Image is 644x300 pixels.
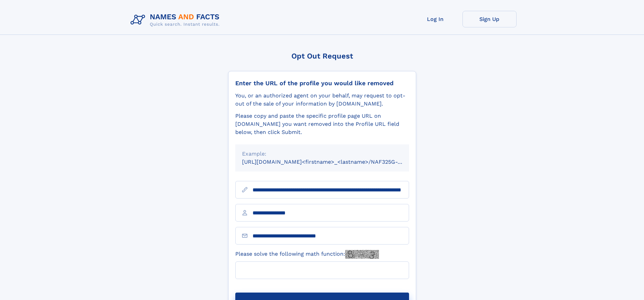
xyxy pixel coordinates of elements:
label: Please solve the following math function: [235,250,379,259]
a: Sign Up [462,11,517,27]
div: Enter the URL of the profile you would like removed [235,79,409,87]
small: [URL][DOMAIN_NAME]<firstname>_<lastname>/NAF325G-xxxxxxxx [242,159,422,165]
div: You, or an authorized agent on your behalf, may request to opt-out of the sale of your informatio... [235,92,409,108]
div: Opt Out Request [228,52,416,60]
div: Please copy and paste the specific profile page URL on [DOMAIN_NAME] you want removed into the Pr... [235,112,409,136]
a: Log In [408,11,462,27]
div: Example: [242,150,402,158]
img: Logo Names and Facts [128,11,225,29]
